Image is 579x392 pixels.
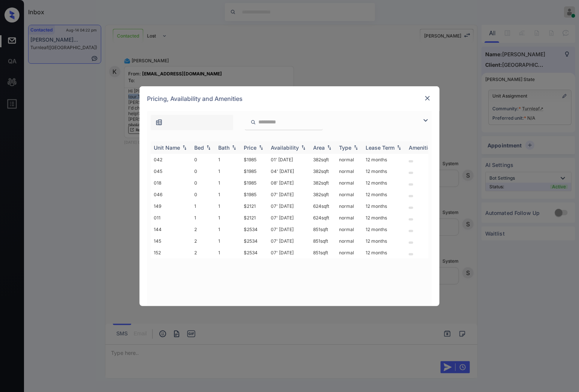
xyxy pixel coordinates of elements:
[268,235,310,247] td: 07' [DATE]
[215,212,241,224] td: 1
[271,144,299,151] div: Availability
[363,224,406,235] td: 12 months
[339,144,351,151] div: Type
[241,165,268,177] td: $1985
[241,235,268,247] td: $2534
[151,165,191,177] td: 045
[310,154,336,165] td: 382 sqft
[395,145,403,150] img: sorting
[215,200,241,212] td: 1
[230,145,238,150] img: sorting
[352,145,360,150] img: sorting
[215,154,241,165] td: 1
[151,235,191,247] td: 145
[215,224,241,235] td: 1
[241,189,268,200] td: $1985
[215,189,241,200] td: 1
[241,212,268,224] td: $2121
[191,154,215,165] td: 0
[310,247,336,258] td: 851 sqft
[250,119,256,126] img: icon-zuma
[139,86,439,111] div: Pricing, Availability and Amenities
[268,224,310,235] td: 07' [DATE]
[363,189,406,200] td: 12 months
[154,144,180,151] div: Unit Name
[363,235,406,247] td: 12 months
[268,247,310,258] td: 07' [DATE]
[363,247,406,258] td: 12 months
[336,212,363,224] td: normal
[310,235,336,247] td: 851 sqft
[424,95,431,102] img: close
[268,189,310,200] td: 07' [DATE]
[241,154,268,165] td: $1985
[310,189,336,200] td: 382 sqft
[300,145,307,150] img: sorting
[191,200,215,212] td: 1
[313,144,325,151] div: Area
[336,177,363,189] td: normal
[205,145,212,150] img: sorting
[151,247,191,258] td: 152
[191,177,215,189] td: 0
[336,235,363,247] td: normal
[310,224,336,235] td: 851 sqft
[191,247,215,258] td: 2
[268,177,310,189] td: 08' [DATE]
[268,165,310,177] td: 04' [DATE]
[241,177,268,189] td: $1985
[366,144,394,151] div: Lease Term
[191,189,215,200] td: 0
[241,200,268,212] td: $2121
[268,212,310,224] td: 07' [DATE]
[363,212,406,224] td: 12 months
[336,165,363,177] td: normal
[181,145,188,150] img: sorting
[409,144,434,151] div: Amenities
[151,189,191,200] td: 046
[336,154,363,165] td: normal
[268,200,310,212] td: 07' [DATE]
[310,200,336,212] td: 624 sqft
[151,177,191,189] td: 018
[215,177,241,189] td: 1
[191,235,215,247] td: 2
[218,144,229,151] div: Bath
[194,144,204,151] div: Bed
[336,247,363,258] td: normal
[257,145,265,150] img: sorting
[191,165,215,177] td: 0
[151,200,191,212] td: 149
[336,224,363,235] td: normal
[310,212,336,224] td: 624 sqft
[310,165,336,177] td: 382 sqft
[310,177,336,189] td: 382 sqft
[244,144,256,151] div: Price
[241,224,268,235] td: $2534
[241,247,268,258] td: $2534
[336,200,363,212] td: normal
[363,200,406,212] td: 12 months
[151,154,191,165] td: 042
[363,154,406,165] td: 12 months
[363,165,406,177] td: 12 months
[191,224,215,235] td: 2
[151,224,191,235] td: 144
[191,212,215,224] td: 1
[215,165,241,177] td: 1
[268,154,310,165] td: 01' [DATE]
[336,189,363,200] td: normal
[421,116,430,125] img: icon-zuma
[215,247,241,258] td: 1
[363,177,406,189] td: 12 months
[215,235,241,247] td: 1
[155,119,163,126] img: icon-zuma
[151,212,191,224] td: 011
[325,145,333,150] img: sorting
